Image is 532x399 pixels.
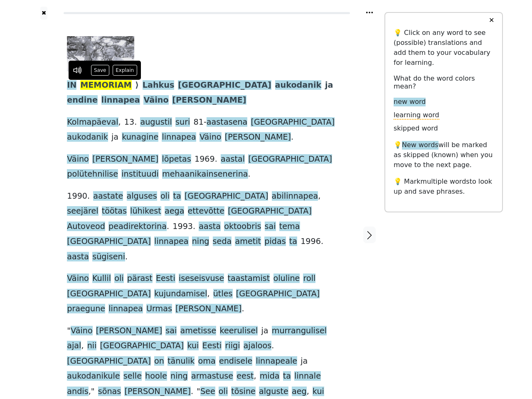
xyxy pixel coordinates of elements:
[67,273,89,284] span: Väino
[191,387,193,397] span: .
[235,236,261,247] span: ametit
[162,169,248,180] span: mehaanikainsenerina
[313,387,324,397] span: kui
[170,371,188,382] span: ning
[325,80,333,91] span: ja
[199,132,222,143] span: Väino
[121,169,159,180] span: instituudi
[259,387,288,397] span: alguste
[67,95,98,106] span: endine
[167,356,195,367] span: tänulik
[224,222,261,232] span: oktoobris
[40,7,47,20] button: ✖
[80,80,131,91] span: MEMORIAM
[193,222,195,232] span: .
[67,80,76,91] span: IN
[219,387,228,397] span: oli
[202,341,222,351] span: Eesti
[307,387,309,397] span: ,
[67,304,105,314] span: praegune
[272,191,318,202] span: abilinnapea
[172,95,246,106] span: [PERSON_NAME]
[154,236,188,247] span: linnapea
[260,371,280,382] span: mida
[228,273,270,284] span: taastamist
[236,371,254,382] span: eest
[256,356,297,367] span: linnapeale
[394,74,494,90] h6: What do the word colors mean?
[197,387,200,397] span: "
[194,117,207,128] span: 81-
[219,356,252,367] span: endisele
[162,132,196,143] span: linnapea
[394,177,494,197] p: 💡 Mark to look up and save phrases.
[67,252,89,262] span: aasta
[67,341,81,351] span: ajal
[67,132,108,143] span: aukodanik
[220,326,258,336] span: keerulisel
[318,191,320,202] span: ,
[225,132,291,143] span: [PERSON_NAME]
[484,13,499,28] button: ✕
[67,387,88,397] span: andis
[421,177,470,185] span: multiple words
[111,132,118,143] span: ja
[124,387,190,397] span: [PERSON_NAME]
[67,356,151,367] span: [GEOGRAPHIC_DATA]
[127,191,157,202] span: alguses
[213,236,232,247] span: seda
[114,273,123,284] span: oli
[160,191,170,202] span: oli
[231,387,256,397] span: tõsine
[92,252,125,262] span: sügiseni
[67,117,118,128] span: Kolmapäeval
[67,236,151,247] span: [GEOGRAPHIC_DATA]
[81,341,84,351] span: ,
[279,222,300,232] span: tema
[127,273,153,284] span: pärast
[199,222,221,232] span: aasta
[124,117,134,128] span: 13
[154,356,164,367] span: on
[143,80,175,91] span: Lahkus
[67,289,151,299] span: [GEOGRAPHIC_DATA]
[167,222,169,232] span: .
[321,236,323,247] span: .
[394,111,439,120] span: learning word
[265,222,276,232] span: sai
[264,236,286,247] span: pidas
[241,304,244,314] span: .
[93,191,123,202] span: aastate
[87,341,97,351] span: nii
[198,356,216,367] span: oma
[236,289,320,299] span: [GEOGRAPHIC_DATA]
[187,341,199,351] span: kui
[272,326,327,336] span: murrangulisel
[71,326,93,336] span: Väino
[291,132,293,143] span: .
[108,304,143,314] span: linnapea
[108,222,167,232] span: peadirektorina
[125,252,128,262] span: .
[228,206,312,217] span: [GEOGRAPHIC_DATA]
[130,206,161,217] span: lühikest
[213,289,233,299] span: ütles
[123,371,142,382] span: selle
[143,95,168,106] span: Väino
[67,169,118,180] span: polütehnilise
[300,236,321,247] span: 1996
[215,154,217,165] span: .
[283,371,291,382] span: ta
[195,154,215,165] span: 1969
[146,304,172,314] span: Urmas
[91,65,109,76] button: Save
[394,98,426,106] span: new word
[156,273,175,284] span: Eesti
[89,387,95,397] span: ,"
[67,154,89,165] span: Väino
[273,273,300,284] span: oluline
[140,117,172,128] span: augustil
[87,191,90,202] span: .
[67,326,71,336] span: "
[225,341,240,351] span: riigi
